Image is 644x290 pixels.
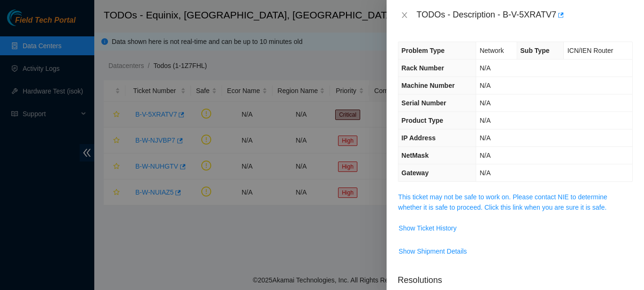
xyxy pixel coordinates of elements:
[402,152,429,159] span: NetMask
[402,82,455,89] span: Machine Number
[479,82,490,89] span: N/A
[479,99,490,107] span: N/A
[402,99,446,107] span: Serial Number
[398,221,457,236] button: Show Ticket History
[399,223,457,233] span: Show Ticket History
[479,152,490,159] span: N/A
[398,244,468,259] button: Show Shipment Details
[398,266,633,287] p: Resolutions
[402,134,436,142] span: IP Address
[398,11,411,20] button: Close
[402,47,445,54] span: Problem Type
[417,8,633,23] div: TODOs - Description - B-V-5XRATV7
[520,47,550,54] span: Sub Type
[479,64,490,72] span: N/A
[402,64,444,72] span: Rack Number
[479,134,490,142] span: N/A
[401,11,408,19] span: close
[479,169,490,177] span: N/A
[398,193,608,211] a: This ticket may not be safe to work on. Please contact NIE to determine whether it is safe to pro...
[567,47,613,54] span: ICN/IEN Router
[402,169,429,177] span: Gateway
[479,47,504,54] span: Network
[479,117,490,124] span: N/A
[402,117,443,124] span: Product Type
[399,246,467,256] span: Show Shipment Details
